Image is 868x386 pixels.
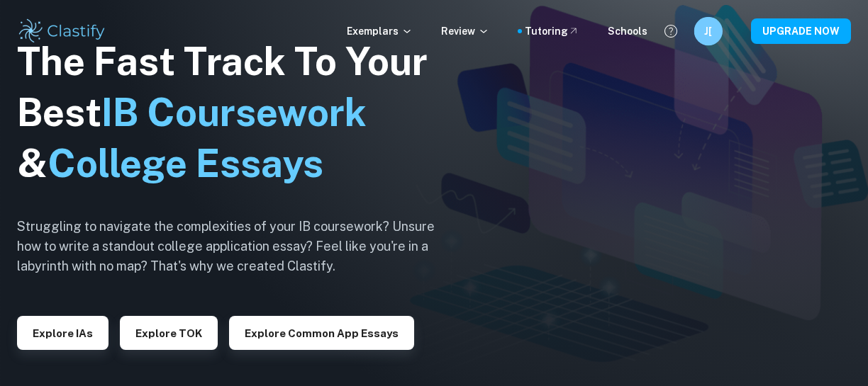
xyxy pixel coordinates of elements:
span: College Essays [48,141,323,186]
a: Explore IAs [17,326,108,339]
img: Clastify logo [17,17,107,45]
button: J[ [694,17,723,45]
span: IB Coursework [101,90,367,135]
h1: The Fast Track To Your Best & [17,36,457,189]
p: Exemplars [347,23,413,39]
a: Tutoring [525,23,579,39]
h6: Struggling to navigate the complexities of your IB coursework? Unsure how to write a standout col... [17,217,457,276]
button: Help and Feedback [659,19,683,43]
button: UPGRADE NOW [751,18,851,44]
a: Explore TOK [120,326,218,339]
button: Explore IAs [17,316,108,350]
button: Explore Common App essays [229,316,414,350]
a: Explore Common App essays [229,326,414,339]
a: Schools [608,23,647,39]
h6: J[ [700,23,716,39]
p: Review [441,23,489,39]
button: Explore TOK [120,316,218,350]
